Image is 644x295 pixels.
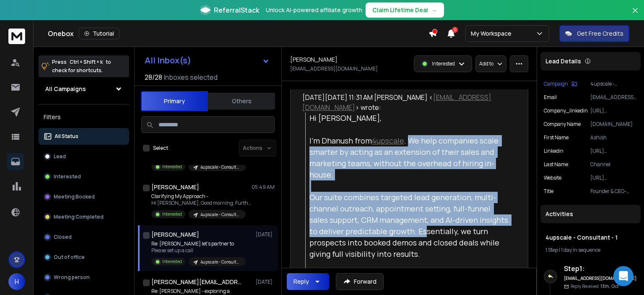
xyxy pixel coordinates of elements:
[39,128,129,145] button: All Status
[141,91,208,111] button: Primary
[544,148,563,154] p: linkedin
[431,6,437,14] span: →
[256,279,275,285] p: [DATE]
[309,192,510,259] span: Our suite combines targeted lead generation, multi-channel outreach, appointment setting, full-fu...
[544,121,581,128] p: Company Name
[162,211,182,217] p: Interested
[564,264,637,274] h6: Step 1 :
[45,85,86,93] h1: All Campaigns
[39,168,129,185] button: Interested
[590,161,637,168] p: Channel
[577,29,623,38] p: Get Free Credits
[290,65,378,72] p: [EMAIL_ADDRESS][DOMAIN_NAME]
[162,164,182,170] p: Interested
[309,113,382,123] span: Hi [PERSON_NAME],
[561,246,600,253] span: 1 day in sequence
[200,211,241,218] p: 4upscale - Consultant - 1
[200,259,241,265] p: 4upscale - Consultant - 1
[138,52,276,69] button: All Inbox(s)
[39,188,129,205] button: Meeting Booked
[68,57,104,67] span: Ctrl + Shift + k
[613,266,634,286] div: Open Intercom Messenger
[54,254,85,261] p: Out of office
[564,275,637,282] h6: [EMAIL_ADDRESS][DOMAIN_NAME]
[39,269,129,286] button: Wrong person
[471,29,515,38] p: My Workspace
[571,283,619,290] p: Reply Received
[151,200,252,206] p: Hi [PERSON_NAME], Good morning. Further
[590,148,637,154] p: [URL][DOMAIN_NAME]
[302,92,509,112] div: [DATE][DATE] 11:31 AM [PERSON_NAME] < > wrote:
[145,56,191,65] h1: All Inbox(s)
[266,6,362,14] p: Unlock AI-powered affiliate growth
[545,233,636,242] h1: 4upscale - Consultant - 1
[48,28,428,39] div: Onebox
[164,72,218,82] h3: Inboxes selected
[590,81,637,87] p: 4upscale - Consultant - 1
[52,58,111,75] p: Press to check for shortcuts.
[452,27,458,33] span: 1
[559,25,629,42] button: Get Free Credits
[54,153,66,160] p: Lead
[290,55,338,64] h1: [PERSON_NAME]
[151,230,199,239] h1: [PERSON_NAME]
[153,145,168,151] label: Select
[252,184,275,191] p: 05:49 AM
[545,57,581,65] p: Lead Details
[55,133,78,140] p: All Status
[544,94,557,101] p: Email
[208,92,275,110] button: Others
[372,136,404,146] a: 4upscale
[336,273,384,290] button: Forward
[200,164,241,170] p: 4upscale - Consultant - 1
[287,273,329,290] button: Reply
[54,173,81,180] p: Interested
[214,5,259,15] span: ReferralStack
[544,81,577,87] button: Campaign
[544,134,569,141] p: First Name
[630,5,641,25] button: Close banner
[54,234,72,240] p: Closed
[590,94,637,101] p: [EMAIL_ADDRESS][DOMAIN_NAME]
[545,246,558,253] span: 1 Step
[479,60,493,67] p: Add to
[590,134,637,141] p: Ashish
[544,81,568,87] p: Campaign
[293,277,309,286] div: Reply
[39,229,129,245] button: Closed
[432,60,455,67] p: Interested
[151,193,252,200] p: Clarifying My Approach -
[151,278,244,286] h1: [PERSON_NAME][EMAIL_ADDRESS][PERSON_NAME][DOMAIN_NAME]
[256,231,275,238] p: [DATE]
[8,273,25,290] button: H
[545,247,636,253] div: |
[590,121,637,128] p: [DOMAIN_NAME]
[79,28,119,39] button: Tutorial
[39,209,129,225] button: Meeting Completed
[366,3,444,18] button: Claim Lifetime Deal→
[590,188,637,195] p: Founder & CEO- [DOMAIN_NAME] & [DOMAIN_NAME]
[151,247,246,254] p: Please set up a call
[544,107,588,114] p: company_linkedin
[39,81,129,97] button: All Campaigns
[309,136,500,180] span: I’m Dhanush from . We help companies scale smarter by acting as an extension of their sales and m...
[39,249,129,266] button: Out of office
[540,205,641,223] div: Activities
[544,175,561,181] p: website
[590,175,637,181] p: [URL][DOMAIN_NAME]
[544,188,553,195] p: title
[151,288,252,295] p: Re: [PERSON_NAME] - exploring a
[54,274,90,281] p: Wrong person
[151,183,199,191] h1: [PERSON_NAME]
[544,161,568,168] p: Last Name
[151,240,246,247] p: Re: [PERSON_NAME] let’s partner to
[54,214,104,220] p: Meeting Completed
[54,193,95,200] p: Meeting Booked
[162,258,182,265] p: Interested
[590,107,637,114] p: [URL][DOMAIN_NAME]
[39,148,129,165] button: Lead
[600,283,619,289] span: 13th, Oct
